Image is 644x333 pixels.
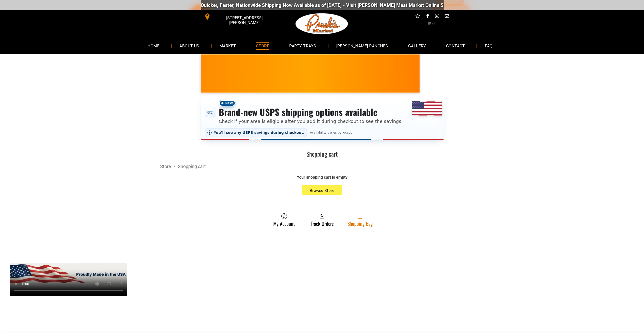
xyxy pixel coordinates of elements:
[219,106,403,118] h3: Brand-new USPS shipping options available
[401,39,434,52] a: GALLERY
[140,39,167,52] a: HOME
[160,164,171,169] a: Store
[160,163,484,170] div: Breadcrumbs
[214,131,305,135] span: You’ll see any USPS savings during checkout.
[178,164,206,169] a: Shopping cart
[231,175,413,180] div: Your shopping cart is empty
[345,213,375,227] a: Shopping Bag
[308,213,336,227] a: Track Orders
[248,39,277,52] a: STORE
[160,150,484,158] h1: Shopping cart
[271,213,297,227] a: My Account
[331,77,430,85] span: [PERSON_NAME] MARKET
[219,118,403,125] p: Check if your area is eligible after you add it during checkout to see the savings.
[219,100,236,106] span: New
[329,39,396,52] a: [PERSON_NAME] RANCHES
[212,39,244,52] a: MARKET
[310,188,335,193] span: Browse Store
[309,131,356,134] span: Availability varies by location.
[295,10,349,38] img: Pruski-s+Market+HQ+Logo2-1920w.png
[172,39,207,52] a: ABOUT US
[394,2,443,8] a: [DOMAIN_NAME][URL]
[302,185,342,195] button: Browse Store
[171,164,178,169] span: /
[201,13,278,21] a: [STREET_ADDRESS][PERSON_NAME]
[477,39,500,52] a: FAQ
[424,13,431,21] a: facebook
[137,2,443,8] div: Quicker, Faster, Nationwide Shipping Now Available as of [DATE] - Visit [PERSON_NAME] Meat Market...
[414,13,421,21] a: Social network
[434,13,440,21] a: instagram
[439,39,472,52] a: CONTACT
[201,97,444,140] div: Shipping options announcement
[282,39,324,52] a: PARTY TRAYS
[212,13,277,28] span: [STREET_ADDRESS][PERSON_NAME]
[443,13,450,21] a: email
[432,21,435,26] span: 0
